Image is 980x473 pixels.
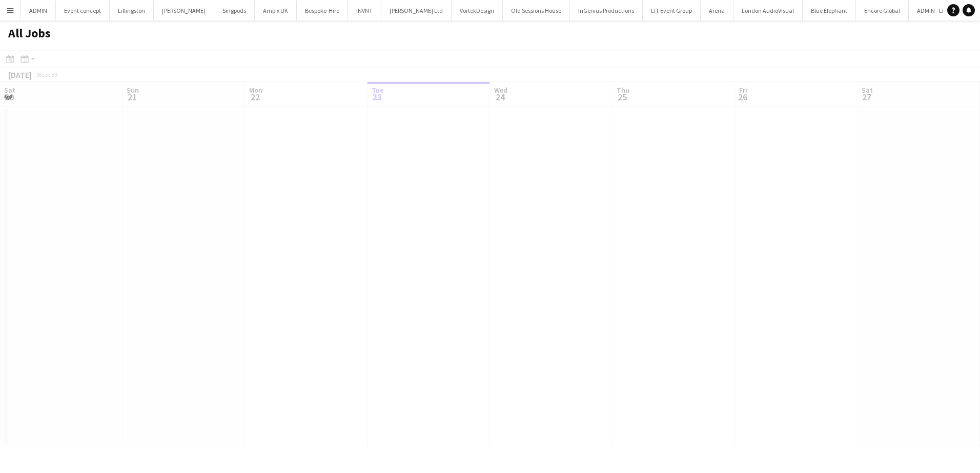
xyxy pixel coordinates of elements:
button: Old Sessions House [503,1,570,20]
button: London AudioVisual [733,1,803,20]
button: Lillingston [110,1,154,20]
button: Singpods [214,1,255,20]
button: [PERSON_NAME] Ltd [381,1,452,20]
button: ADMIN - LEAVE [909,1,964,20]
button: [PERSON_NAME] [154,1,214,20]
button: LIT Event Group [643,1,701,20]
button: Arena [701,1,733,20]
button: VortekDesign [452,1,503,20]
button: Event concept [56,1,110,20]
button: INVNT [348,1,381,20]
button: Bespoke-Hire [297,1,348,20]
button: Encore Global [856,1,909,20]
button: InGenius Productions [570,1,643,20]
button: Blue Elephant [803,1,856,20]
button: Ampix UK [255,1,297,20]
button: ADMIN [21,1,56,20]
